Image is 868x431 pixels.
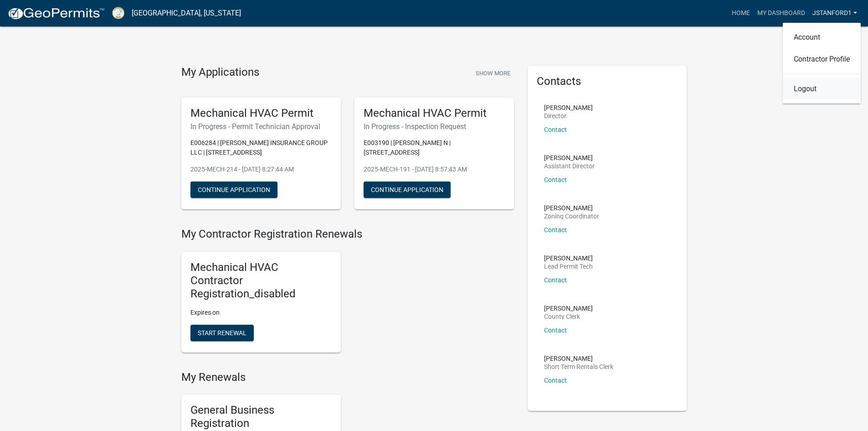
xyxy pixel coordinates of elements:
p: Expires on [190,308,332,317]
h5: Mechanical HVAC Contractor Registration_disabled [190,261,332,300]
span: Start Renewal [198,329,247,336]
p: Director [544,113,593,119]
a: Home [728,5,754,22]
button: Start Renewal [190,325,254,341]
p: [PERSON_NAME] [544,205,599,211]
button: Show More [472,66,514,81]
p: E006284 | [PERSON_NAME] INSURANCE GROUP LLC | [STREET_ADDRESS] [190,138,332,157]
h4: My Applications [181,66,259,79]
wm-registration-list-section: My Contractor Registration Renewals [181,228,514,359]
a: Contact [544,377,567,384]
p: County Clerk [544,313,593,320]
p: [PERSON_NAME] [544,255,593,261]
p: Zoning Coordinator [544,213,599,219]
a: Contact [544,226,567,234]
div: Jstanford1 [783,23,861,104]
h5: Mechanical HVAC Permit [190,107,332,120]
a: Contact [544,276,567,284]
h5: Contacts [537,75,678,88]
a: Account [783,26,861,48]
a: [GEOGRAPHIC_DATA], [US_STATE] [132,5,241,21]
p: [PERSON_NAME] [544,104,593,111]
a: Contact [544,327,567,334]
img: Putnam County, Georgia [112,7,124,19]
h6: In Progress - Inspection Request [364,122,505,131]
p: 2025-MECH-191 - [DATE] 8:57:43 AM [364,165,505,174]
a: My Dashboard [754,5,809,22]
p: [PERSON_NAME] [544,355,613,362]
h4: My Contractor Registration Renewals [181,228,514,241]
p: E003190 | [PERSON_NAME] N | [STREET_ADDRESS] [364,138,505,157]
a: Contact [544,126,567,133]
a: Contractor Profile [783,48,861,70]
button: Continue Application [364,182,451,198]
p: [PERSON_NAME] [544,305,593,312]
h4: My Renewals [181,371,514,384]
h6: In Progress - Permit Technician Approval [190,122,332,131]
p: Short Term Rentals Clerk [544,363,613,370]
p: Lead Permit Tech [544,263,593,270]
p: Assistant Director [544,163,595,169]
a: Logout [783,78,861,100]
a: Contact [544,176,567,183]
h5: General Business Registration [190,404,332,430]
button: Continue Application [190,182,277,198]
h5: Mechanical HVAC Permit [364,107,505,120]
p: [PERSON_NAME] [544,155,595,161]
p: 2025-MECH-214 - [DATE] 8:27:44 AM [190,165,332,174]
a: Jstanford1 [809,5,861,22]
